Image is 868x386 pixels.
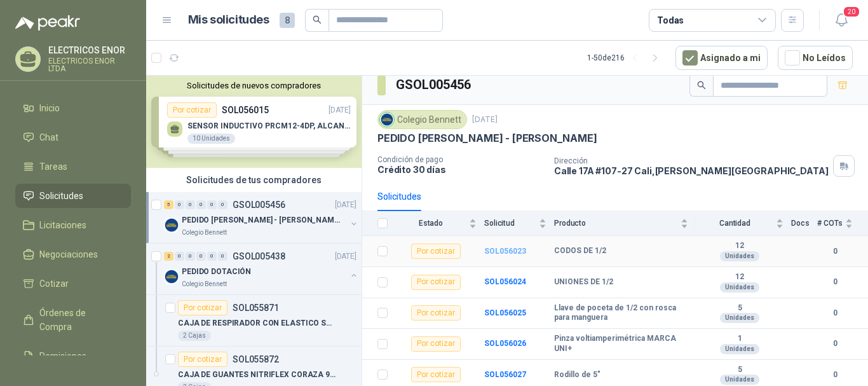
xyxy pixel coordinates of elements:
a: Solicitudes [15,184,131,208]
b: 12 [696,272,783,282]
div: Unidades [720,313,759,323]
span: search [697,81,706,90]
b: Pinza voltiamperimétrica MARCA UNI+ [554,334,688,354]
span: Cotizar [39,277,69,291]
p: Calle 17A #107-27 Cali , [PERSON_NAME][GEOGRAPHIC_DATA] [554,165,829,176]
b: 5 [696,365,783,375]
p: [DATE] [335,251,356,263]
h1: Mis solicitudes [188,11,269,29]
div: Todas [657,13,684,27]
b: 0 [817,276,853,288]
div: Unidades [720,375,759,385]
p: [DATE] [472,114,498,126]
th: Solicitud [484,211,554,236]
div: 0 [218,252,227,261]
a: Chat [15,125,131,149]
a: Inicio [15,96,131,120]
div: Colegio Bennett [377,110,467,129]
p: [DATE] [335,199,356,211]
span: # COTs [817,219,843,228]
span: 20 [843,6,860,18]
p: SOL055872 [233,355,279,364]
p: PEDIDO [PERSON_NAME] - [PERSON_NAME] [182,214,340,226]
p: PEDIDO DOTACIÓN [182,266,251,278]
div: 0 [207,252,217,261]
div: 0 [218,200,227,209]
div: 1 - 50 de 216 [587,48,665,68]
button: Asignado a mi [675,46,768,70]
a: Por cotizarSOL055871CAJA DE RESPIRADOR CON ELASTICO SUJETADOR DE OREJAS N-952 Cajas [146,295,362,347]
div: 2 Cajas [178,331,211,341]
div: 0 [186,200,195,209]
a: 2 0 0 0 0 0 GSOL005438[DATE] Company LogoPEDIDO DOTACIÓNColegio Bennett [164,249,359,289]
div: Solicitudes de tus compradores [146,168,362,192]
span: Tareas [39,160,67,174]
div: 0 [175,200,184,209]
b: 0 [817,307,853,319]
a: SOL056023 [484,247,526,256]
th: Cantidad [696,211,791,236]
div: Por cotizar [411,367,461,382]
button: 20 [830,9,853,32]
div: 0 [196,252,206,261]
a: SOL056026 [484,339,526,348]
h3: GSOL005456 [396,75,473,95]
p: PEDIDO [PERSON_NAME] - [PERSON_NAME] [377,132,597,145]
button: Solicitudes de nuevos compradores [151,81,356,90]
div: 0 [175,252,184,261]
b: SOL056025 [484,308,526,317]
b: Rodillo de 5" [554,370,600,380]
a: Cotizar [15,272,131,296]
button: No Leídos [778,46,853,70]
b: 0 [817,338,853,350]
b: 1 [696,334,783,344]
p: ELECTRICOS ENOR [48,46,131,55]
a: 5 0 0 0 0 0 GSOL005456[DATE] Company LogoPEDIDO [PERSON_NAME] - [PERSON_NAME]Colegio Bennett [164,197,359,238]
p: SOL055871 [233,303,279,312]
a: SOL056024 [484,277,526,286]
div: Por cotizar [178,300,227,315]
div: Por cotizar [411,275,461,290]
p: Crédito 30 días [377,164,544,175]
div: 0 [186,252,195,261]
div: 0 [196,200,206,209]
span: Licitaciones [39,218,86,232]
img: Company Logo [164,269,179,284]
a: Remisiones [15,344,131,368]
span: Remisiones [39,349,86,363]
p: ELECTRICOS ENOR LTDA [48,57,131,72]
b: 0 [817,369,853,381]
b: Llave de poceta de 1/2 con rosca para manguera [554,303,688,323]
span: Negociaciones [39,247,98,261]
span: Inicio [39,101,60,115]
th: # COTs [817,211,868,236]
span: Estado [395,219,466,228]
b: 12 [696,241,783,251]
div: Por cotizar [411,336,461,352]
b: 5 [696,303,783,314]
div: Por cotizar [178,352,227,367]
div: 0 [207,200,217,209]
a: Licitaciones [15,213,131,237]
a: Tareas [15,155,131,179]
a: SOL056027 [484,370,526,379]
img: Company Logo [380,113,394,127]
b: UNIONES DE 1/2 [554,277,613,287]
p: Colegio Bennett [182,279,227,289]
a: Negociaciones [15,242,131,266]
div: Solicitudes de nuevos compradoresPor cotizarSOL056015[DATE] SENSOR INDUCTIVO PRCM12-4DP, ALCANCE ... [146,76,362,168]
div: Unidades [720,344,759,354]
p: Colegio Bennett [182,228,227,238]
th: Estado [395,211,484,236]
a: Órdenes de Compra [15,301,131,339]
span: Producto [554,219,678,228]
span: Cantidad [696,219,773,228]
div: Unidades [720,251,759,261]
div: 2 [164,252,173,261]
p: GSOL005438 [233,252,285,261]
div: Por cotizar [411,244,461,259]
div: 5 [164,200,173,209]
